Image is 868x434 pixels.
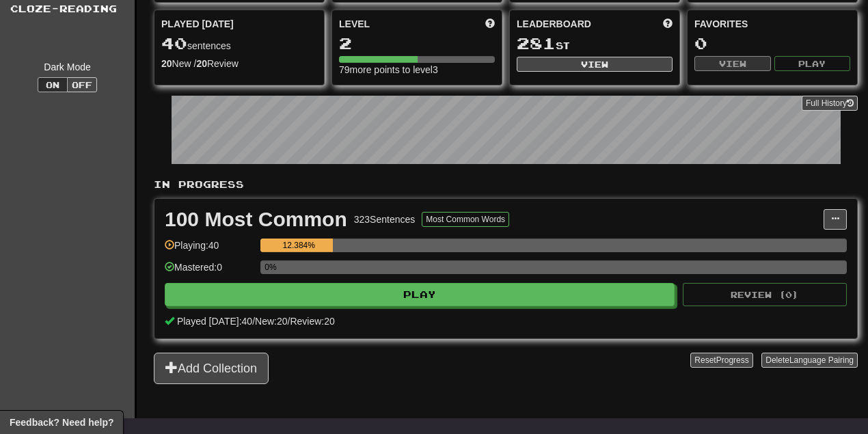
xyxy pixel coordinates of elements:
[517,33,556,53] span: 281
[252,316,255,327] span: /
[339,17,370,31] span: Level
[354,213,416,226] div: 323 Sentences
[802,96,858,111] a: Full History
[154,178,858,191] p: In Progress
[10,60,124,74] div: Dark Mode
[255,316,287,327] span: New: 20
[154,353,269,384] button: Add Collection
[339,35,495,52] div: 2
[789,355,854,365] span: Language Pairing
[67,77,97,92] button: Off
[10,416,113,429] span: Open feedback widget
[517,35,673,53] div: st
[196,58,207,69] strong: 20
[177,316,252,327] span: Played [DATE]: 40
[161,17,234,31] span: Played [DATE]
[290,316,334,327] span: Review: 20
[38,77,68,92] button: On
[339,63,495,77] div: 79 more points to level 3
[517,57,673,72] button: View
[690,353,752,368] button: ResetProgress
[161,58,172,69] strong: 20
[422,212,509,227] button: Most Common Words
[265,239,333,252] div: 12.384%
[774,56,851,71] button: Play
[161,57,317,70] div: New / Review
[161,35,317,53] div: sentences
[517,17,591,31] span: Leaderboard
[485,17,495,31] span: Score more points to level up
[761,353,858,368] button: DeleteLanguage Pairing
[165,209,347,230] div: 100 Most Common
[694,35,850,52] div: 0
[694,17,850,31] div: Favorites
[694,56,771,71] button: View
[165,239,254,261] div: Playing: 40
[165,260,254,283] div: Mastered: 0
[161,33,187,53] span: 40
[683,283,847,306] button: Review (0)
[663,17,673,31] span: This week in points, UTC
[716,355,749,365] span: Progress
[288,316,290,327] span: /
[165,283,675,306] button: Play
